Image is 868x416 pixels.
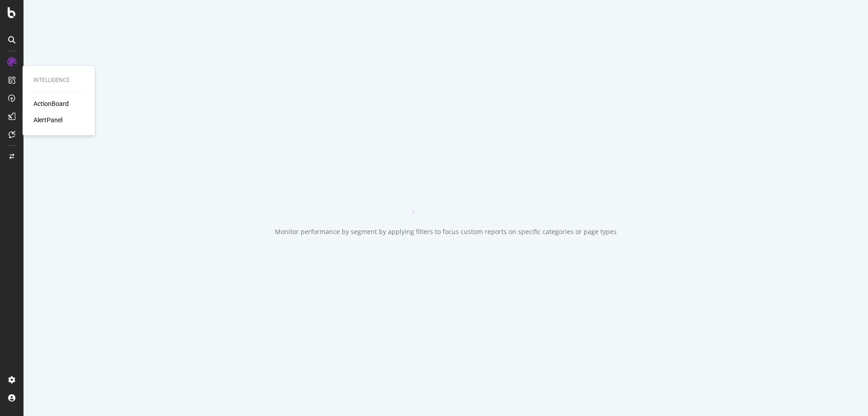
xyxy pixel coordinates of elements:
a: ActionBoard [33,99,69,108]
a: AlertPanel [33,115,62,124]
div: Intelligence [33,77,84,84]
div: Monitor performance by segment by applying filters to focus custom reports on specific categories... [275,227,617,236]
div: animation [413,180,478,213]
